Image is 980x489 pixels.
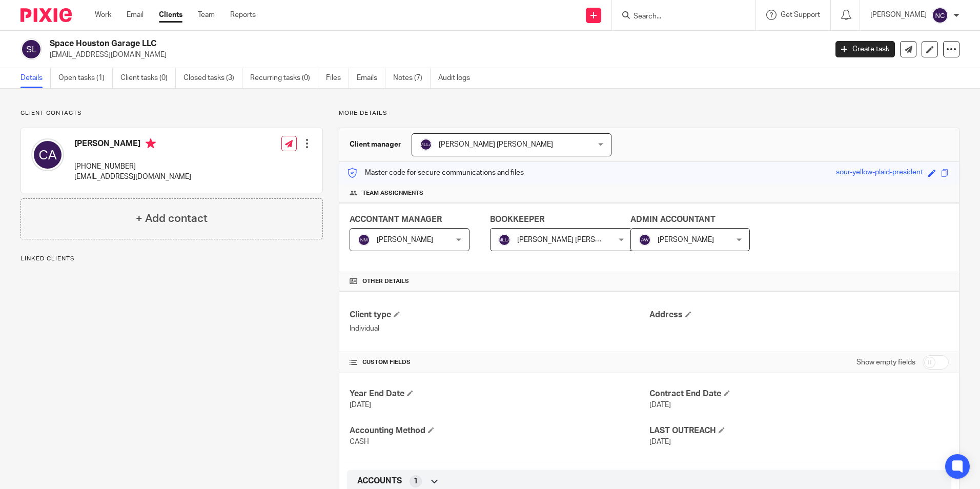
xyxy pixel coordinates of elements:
label: Show empty fields [856,357,915,368]
span: [DATE] [649,401,671,409]
img: svg%3E [639,234,651,246]
a: Recurring tasks (0) [250,68,318,88]
a: Files [326,68,349,88]
div: sour-yellow-plaid-president [836,167,923,179]
span: [DATE] [350,401,371,409]
h2: Space Houston Garage LLC [50,38,666,49]
h4: [PERSON_NAME] [74,138,191,151]
p: Master code for secure communications and files [347,168,524,178]
span: Other details [362,277,409,286]
h4: Year End Date [350,389,649,399]
a: Team [198,10,215,20]
span: 1 [414,476,418,486]
img: svg%3E [358,234,370,246]
span: CASH [350,438,369,445]
h3: Client manager [350,139,401,150]
h4: + Add contact [136,211,208,227]
img: svg%3E [420,138,432,151]
h4: CUSTOM FIELDS [350,358,649,366]
a: Emails [357,68,385,88]
p: Linked clients [21,255,323,263]
span: Get Support [781,11,820,18]
h4: Contract End Date [649,389,949,399]
a: Create task [835,41,895,57]
p: [PERSON_NAME] [870,10,927,20]
a: Closed tasks (3) [183,68,242,88]
span: [PERSON_NAME] [658,236,714,243]
img: Pixie [21,8,72,22]
a: Client tasks (0) [120,68,176,88]
a: Open tasks (1) [58,68,113,88]
a: Audit logs [438,68,478,88]
img: svg%3E [498,234,511,246]
p: [EMAIL_ADDRESS][DOMAIN_NAME] [50,50,820,60]
a: Work [95,10,111,20]
img: svg%3E [21,38,42,60]
a: Clients [159,10,182,20]
p: Client contacts [21,109,323,117]
span: [PERSON_NAME] [PERSON_NAME] [517,236,631,243]
p: Individual [350,323,649,334]
p: More details [339,109,959,117]
a: Notes (7) [393,68,431,88]
span: [PERSON_NAME] [377,236,433,243]
p: [EMAIL_ADDRESS][DOMAIN_NAME] [74,172,191,182]
span: Team assignments [362,189,423,197]
span: ADMIN ACCOUNTANT [630,215,716,223]
span: [PERSON_NAME] [PERSON_NAME] [439,141,553,148]
h4: Accounting Method [350,425,649,436]
a: Details [21,68,51,88]
span: ACCOUNTS [357,476,402,486]
h4: Address [649,310,949,320]
img: svg%3E [31,138,64,171]
span: [DATE] [649,438,671,445]
span: ACCONTANT MANAGER [350,215,442,223]
h4: Client type [350,310,649,320]
p: [PHONE_NUMBER] [74,161,191,172]
i: Primary [146,138,156,149]
input: Search [632,12,725,22]
a: Email [127,10,144,20]
span: BOOKKEEPER [490,215,544,223]
h4: LAST OUTREACH [649,425,949,436]
a: Reports [230,10,256,20]
img: svg%3E [932,7,948,24]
